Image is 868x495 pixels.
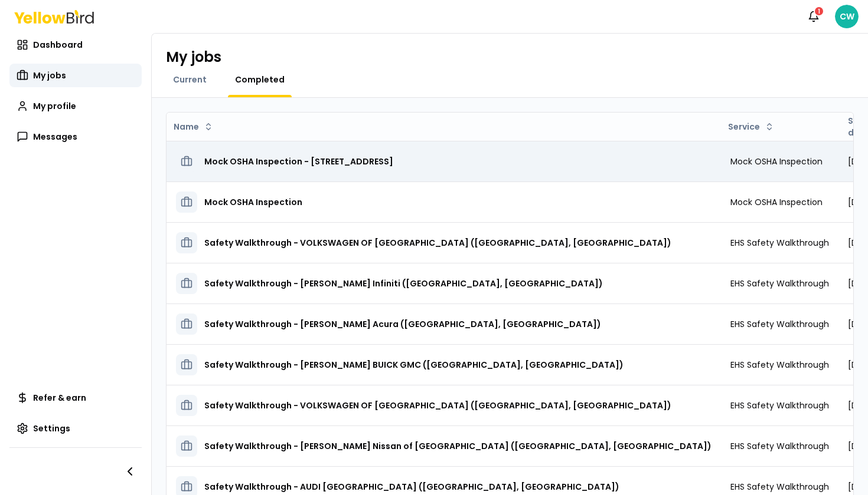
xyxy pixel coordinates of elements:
span: EHS Safety Walkthrough [730,400,829,411]
span: Refer & earn [33,392,86,404]
span: Current [173,74,207,85]
button: 1 [802,5,825,28]
button: Name [169,117,218,136]
span: EHS Safety Walkthrough [730,237,829,249]
span: Dashboard [33,39,83,51]
h3: Safety Walkthrough - [PERSON_NAME] Acura ([GEOGRAPHIC_DATA], [GEOGRAPHIC_DATA]) [204,313,601,335]
a: My jobs [9,64,142,87]
div: 1 [814,6,824,16]
span: EHS Safety Walkthrough [730,359,829,371]
button: Service [723,117,779,136]
span: Service [728,121,760,133]
a: Messages [9,125,142,148]
span: Name [174,121,199,133]
h3: Mock OSHA Inspection [204,192,302,213]
span: EHS Safety Walkthrough [730,440,829,452]
span: Settings [33,423,70,434]
span: EHS Safety Walkthrough [730,481,829,493]
a: Settings [9,417,142,440]
span: EHS Safety Walkthrough [730,278,829,289]
a: My profile [9,94,142,118]
h3: Safety Walkthrough - VOLKSWAGEN OF [GEOGRAPHIC_DATA] ([GEOGRAPHIC_DATA], [GEOGRAPHIC_DATA]) [204,232,671,253]
h3: Safety Walkthrough - VOLKSWAGEN OF [GEOGRAPHIC_DATA] ([GEOGRAPHIC_DATA], [GEOGRAPHIC_DATA]) [204,395,671,416]
a: Dashboard [9,33,142,57]
span: CW [835,5,859,28]
span: Completed [235,74,285,85]
h3: Safety Walkthrough - [PERSON_NAME] BUICK GMC ([GEOGRAPHIC_DATA], [GEOGRAPHIC_DATA]) [204,354,624,375]
span: Messages [33,131,77,143]
h3: Safety Walkthrough - [PERSON_NAME] Infiniti ([GEOGRAPHIC_DATA], [GEOGRAPHIC_DATA]) [204,273,603,294]
span: My profile [33,100,76,112]
h3: Safety Walkthrough - [PERSON_NAME] Nissan of [GEOGRAPHIC_DATA] ([GEOGRAPHIC_DATA], [GEOGRAPHIC_DA... [204,435,712,457]
span: My jobs [33,70,66,81]
a: Refer & earn [9,386,142,410]
h1: My jobs [166,48,221,67]
span: Mock OSHA Inspection [730,156,823,167]
h3: Mock OSHA Inspection - [STREET_ADDRESS] [204,151,393,172]
span: EHS Safety Walkthrough [730,318,829,330]
a: Completed [228,74,292,85]
span: Mock OSHA Inspection [730,196,823,208]
a: Current [166,74,214,85]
